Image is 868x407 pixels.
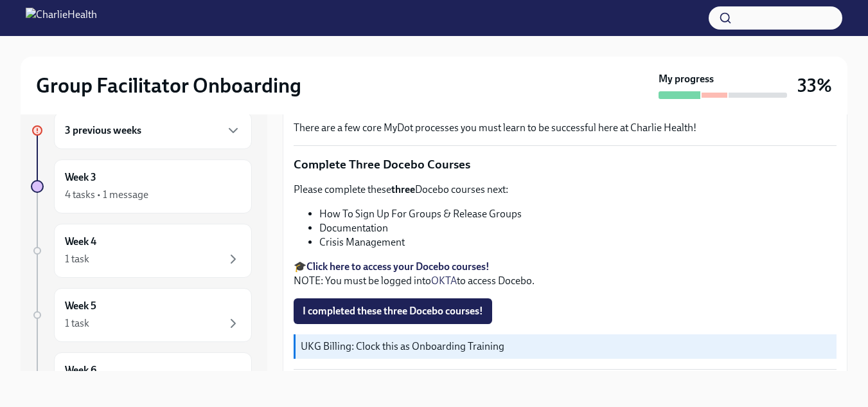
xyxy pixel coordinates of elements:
[306,260,490,273] a: Click here to access your Docebo courses!
[65,316,89,330] div: 1 task
[319,235,837,249] li: Crisis Management
[431,275,457,287] a: OKTA
[294,298,492,324] button: I completed these three Docebo courses!
[31,352,252,406] a: Week 6
[65,363,96,377] h6: Week 6
[31,224,252,278] a: Week 41 task
[36,73,301,98] h2: Group Facilitator Onboarding
[31,159,252,213] a: Week 34 tasks • 1 message
[31,288,252,342] a: Week 51 task
[391,183,415,195] strong: three
[65,188,148,202] div: 4 tasks • 1 message
[294,260,837,288] p: 🎓 NOTE: You must be logged into to access Docebo.
[54,112,252,149] div: 3 previous weeks
[65,252,89,266] div: 1 task
[659,72,714,86] strong: My progress
[65,235,96,249] h6: Week 4
[319,221,837,235] li: Documentation
[65,123,141,138] h6: 3 previous weeks
[294,121,837,135] p: There are a few core MyDot processes you must learn to be successful here at Charlie Health!
[294,183,837,197] p: Please complete these Docebo courses next:
[301,339,831,354] p: UKG Billing: Clock this as Onboarding Training
[65,299,96,313] h6: Week 5
[319,207,837,221] li: How To Sign Up For Groups & Release Groups
[797,74,832,97] h3: 33%
[65,170,96,185] h6: Week 3
[294,156,837,173] p: Complete Three Docebo Courses
[26,8,97,28] img: CharlieHealth
[303,305,483,318] span: I completed these three Docebo courses!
